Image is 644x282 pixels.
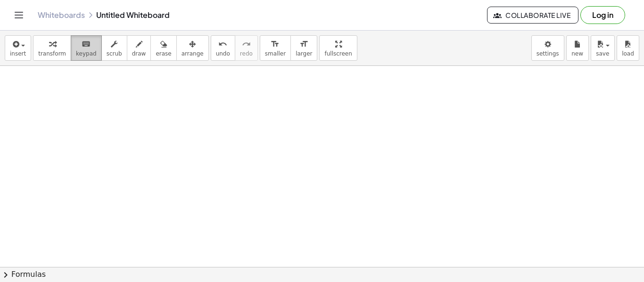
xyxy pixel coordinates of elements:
[218,39,227,50] i: undo
[240,50,253,57] span: redo
[319,35,357,61] button: fullscreen
[260,35,291,61] button: format_sizesmaller
[487,7,578,24] button: Collaborate Live
[580,6,625,24] button: Log in
[38,10,85,20] a: Whiteboards
[101,35,127,61] button: scrub
[10,50,26,57] span: insert
[571,50,583,57] span: new
[82,39,91,50] i: keyboard
[11,8,26,23] button: Toggle navigation
[299,39,308,50] i: format_size
[495,11,570,19] span: Collaborate Live
[290,35,317,61] button: format_sizelarger
[566,35,589,61] button: new
[76,50,97,57] span: keypad
[132,50,146,57] span: draw
[531,35,564,61] button: settings
[324,50,352,57] span: fullscreen
[176,35,209,61] button: arrange
[617,35,639,61] button: load
[33,35,71,61] button: transform
[265,50,286,57] span: smaller
[211,35,235,61] button: undoundo
[537,50,559,57] span: settings
[182,50,204,57] span: arrange
[156,50,171,57] span: erase
[38,50,66,57] span: transform
[591,35,615,61] button: save
[235,35,258,61] button: redoredo
[271,39,280,50] i: format_size
[71,35,102,61] button: keyboardkeypad
[622,50,634,57] span: load
[5,35,31,61] button: insert
[127,35,151,61] button: draw
[150,35,176,61] button: erase
[216,50,230,57] span: undo
[596,50,609,57] span: save
[296,50,312,57] span: larger
[242,39,251,50] i: redo
[107,50,122,57] span: scrub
